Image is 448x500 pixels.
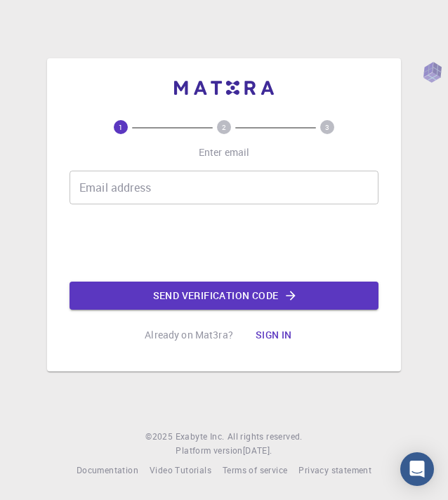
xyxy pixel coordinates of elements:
[145,430,175,444] span: © 2025
[176,430,225,442] span: Exabyte Inc.
[117,216,331,270] iframe: reCAPTCHA
[150,464,211,475] span: Video Tutorials
[325,122,329,132] text: 3
[77,463,138,478] a: Documentation
[243,445,272,456] span: [DATE] .
[145,328,233,342] p: Already on Mat3ra?
[243,444,272,458] a: [DATE].
[400,452,434,486] div: Open Intercom Messenger
[228,430,303,444] span: All rights reserved.
[244,321,303,349] button: Sign in
[298,463,371,478] a: Privacy statement
[222,122,226,132] text: 2
[199,145,250,159] p: Enter email
[150,463,211,478] a: Video Tutorials
[176,444,242,458] span: Platform version
[298,464,371,475] span: Privacy statement
[176,430,225,444] a: Exabyte Inc.
[77,464,138,475] span: Documentation
[119,122,123,132] text: 1
[223,463,287,478] a: Terms of service
[223,464,287,475] span: Terms of service
[70,282,378,310] button: Send verification code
